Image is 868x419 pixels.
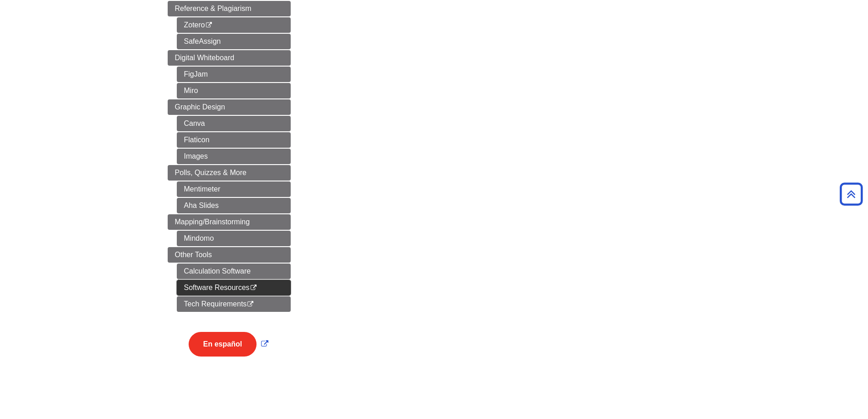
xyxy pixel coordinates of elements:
a: Graphic Design [168,99,291,115]
span: Mapping/Brainstorming [175,218,250,226]
a: Reference & Plagiarism [168,1,291,16]
span: Reference & Plagiarism [175,5,252,12]
a: Images [177,149,291,164]
i: This link opens in a new window [250,285,257,291]
a: Other Tools [168,247,291,263]
a: Canva [177,116,291,131]
a: Aha Slides [177,198,291,213]
a: Digital Whiteboard [168,50,291,66]
a: Tech Requirements [177,296,291,312]
a: Polls, Quizzes & More [168,165,291,181]
button: En español [189,332,257,357]
i: This link opens in a new window [205,22,213,28]
span: Polls, Quizzes & More [175,169,247,176]
a: Calculation Software [177,264,291,279]
a: Zotero [177,17,291,33]
a: Software Resources [177,280,291,295]
a: SafeAssign [177,34,291,49]
a: FigJam [177,67,291,82]
a: Mapping/Brainstorming [168,214,291,230]
span: Other Tools [175,251,212,259]
a: Mentimeter [177,181,291,197]
i: This link opens in a new window [247,301,254,307]
span: Graphic Design [175,103,225,111]
a: Flaticon [177,132,291,148]
a: Mindomo [177,231,291,246]
a: Back to Top [837,188,866,200]
a: Link opens in new window [186,340,271,348]
span: Digital Whiteboard [175,54,235,62]
a: Miro [177,83,291,98]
